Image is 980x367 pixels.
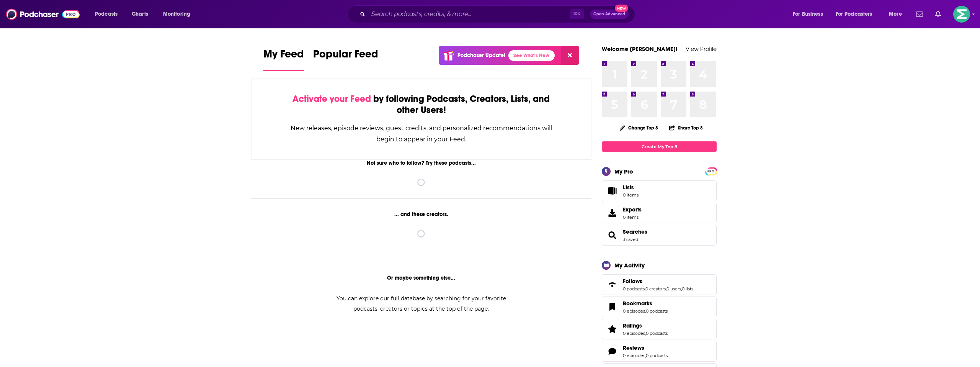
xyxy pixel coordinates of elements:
[623,300,652,307] span: Bookmarks
[623,353,645,358] a: 0 episodes
[623,344,644,351] span: Reviews
[682,286,693,292] a: 0 lists
[646,331,668,336] a: 0 podcasts
[623,308,645,314] a: 0 episodes
[290,123,553,145] div: New releases, episode reviews, guest credits, and personalized recommendations will begin to appe...
[623,300,668,307] a: Bookmarks
[604,301,620,312] a: Bookmarks
[623,206,642,213] span: Exports
[602,45,678,52] a: Welcome [PERSON_NAME]!
[158,8,200,20] button: open menu
[602,141,717,152] a: Create My Top 8
[251,211,591,218] div: ... and these creators.
[604,230,620,241] a: Searches
[669,120,703,135] button: Share Top 8
[251,160,591,166] div: Not sure who to follow? Try these podcasts...
[932,8,944,21] a: Show notifications dropdown
[614,262,645,269] div: My Activity
[645,286,666,292] a: 0 creators
[615,5,629,12] span: New
[836,9,872,20] span: For Podcasters
[623,192,639,198] span: 0 items
[263,48,304,71] a: My Feed
[666,286,666,292] span: ,
[646,353,668,358] a: 0 podcasts
[706,169,715,174] span: PRO
[604,185,620,196] span: Lists
[602,180,717,201] a: Lists
[290,93,553,116] div: by following Podcasts, Creators, Lists, and other Users!
[604,208,620,218] span: Exports
[646,308,668,314] a: 0 podcasts
[623,331,645,336] a: 0 episodes
[953,6,970,23] span: Logged in as LKassela
[90,8,127,20] button: open menu
[681,286,682,292] span: ,
[623,322,668,329] a: Ratings
[787,8,833,20] button: open menu
[615,123,663,133] button: Change Top 8
[953,6,970,23] button: Show profile menu
[602,203,717,223] a: Exports
[354,5,642,23] div: Search podcasts, credits, & more...
[623,184,639,191] span: Lists
[263,48,304,65] span: My Feed
[913,8,926,21] a: Show notifications dropdown
[831,8,884,20] button: open menu
[163,9,190,20] span: Monitoring
[686,45,717,52] a: View Profile
[313,48,378,71] a: Popular Feed
[604,279,620,290] a: Follows
[793,9,823,20] span: For Business
[602,297,717,317] span: Bookmarks
[623,237,638,242] a: 3 saved
[623,344,668,351] a: Reviews
[623,322,642,329] span: Ratings
[889,9,902,20] span: More
[95,9,118,20] span: Podcasts
[132,9,148,20] span: Charts
[6,7,80,21] img: Podchaser - Follow, Share and Rate Podcasts
[623,184,634,191] span: Lists
[602,274,717,295] span: Follows
[593,12,625,16] span: Open Advanced
[602,225,717,246] span: Searches
[614,168,633,175] div: My Pro
[457,52,505,59] p: Podchaser Update!
[666,286,681,292] a: 0 users
[127,8,153,20] a: Charts
[645,308,646,314] span: ,
[706,168,715,174] a: PRO
[368,8,570,20] input: Search podcasts, credits, & more...
[292,93,371,105] span: Activate your Feed
[313,48,378,65] span: Popular Feed
[602,341,717,362] span: Reviews
[327,293,515,314] div: You can explore our full database by searching for your favorite podcasts, creators or topics at ...
[508,50,555,61] a: See What's New
[953,6,970,23] img: User Profile
[590,10,629,19] button: Open AdvancedNew
[645,353,646,358] span: ,
[623,215,642,220] span: 0 items
[570,9,584,19] span: ⌘ K
[604,324,620,334] a: Ratings
[623,278,693,285] a: Follows
[645,331,646,336] span: ,
[602,319,717,339] span: Ratings
[604,346,620,357] a: Reviews
[251,275,591,281] div: Or maybe something else...
[884,8,911,20] button: open menu
[623,278,642,285] span: Follows
[623,286,645,292] a: 0 podcasts
[623,228,647,235] a: Searches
